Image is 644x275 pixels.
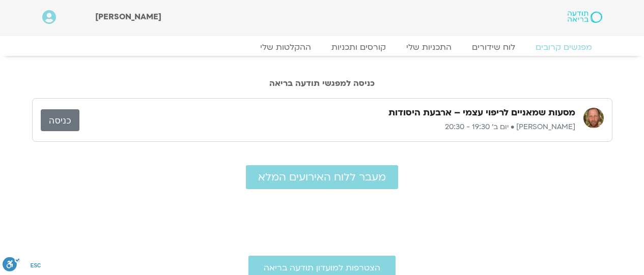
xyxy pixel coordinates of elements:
[42,42,602,52] nav: Menu
[41,109,79,131] a: כניסה
[32,79,612,88] h2: כניסה למפגשי תודעה בריאה
[246,165,398,189] a: מעבר ללוח האירועים המלא
[583,108,604,128] img: תומר פיין
[258,171,386,183] span: מעבר ללוח האירועים המלא
[95,11,161,22] span: [PERSON_NAME]
[388,107,575,119] h3: מסעות שמאניים לריפוי עצמי – ארבעת היסודות
[462,42,525,52] a: לוח שידורים
[264,263,380,272] span: הצטרפות למועדון תודעה בריאה
[250,42,321,52] a: ההקלטות שלי
[79,121,575,133] p: [PERSON_NAME] • יום ב׳ 19:30 - 20:30
[525,42,602,52] a: מפגשים קרובים
[321,42,396,52] a: קורסים ותכניות
[396,42,462,52] a: התכניות שלי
